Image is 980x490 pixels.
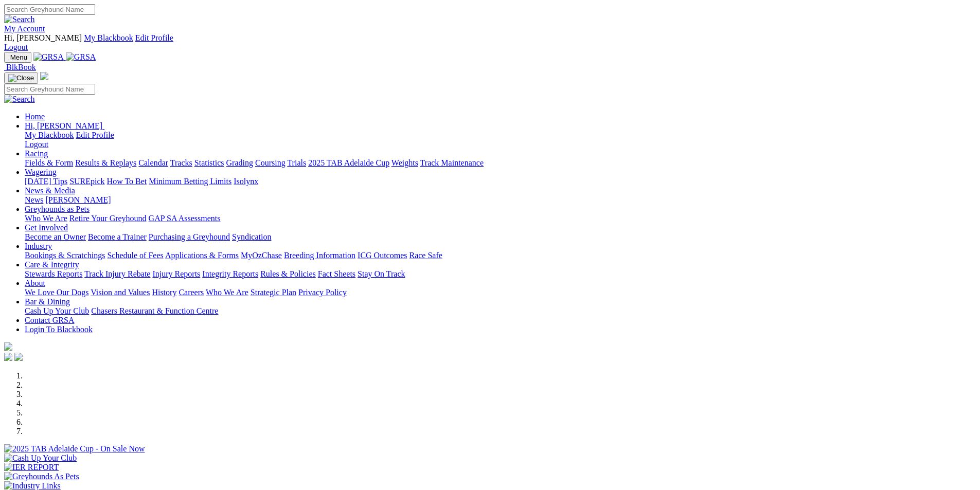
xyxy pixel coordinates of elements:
a: We Love Our Dogs [25,288,88,297]
a: Schedule of Fees [107,251,163,260]
a: BlkBook [4,63,36,71]
img: Search [4,15,35,24]
a: Chasers Restaurant & Function Centre [91,306,218,315]
a: Cash Up Your Club [25,306,89,315]
a: Strategic Plan [251,288,296,297]
a: Vision and Values [91,288,150,297]
a: Track Maintenance [420,158,484,167]
a: Injury Reports [152,269,200,278]
a: Who We Are [25,214,67,223]
img: Search [4,95,35,104]
a: Stay On Track [358,269,405,278]
a: Breeding Information [284,251,355,260]
img: Greyhounds As Pets [4,472,79,481]
a: Hi, [PERSON_NAME] [25,121,104,130]
a: Rules & Policies [260,269,316,278]
a: GAP SA Assessments [149,214,221,223]
a: News & Media [25,186,75,195]
a: Weights [391,158,418,167]
a: Syndication [232,232,271,241]
a: Industry [25,242,52,250]
a: Become a Trainer [88,232,147,241]
a: Greyhounds as Pets [25,205,90,213]
input: Search [4,4,95,15]
a: Purchasing a Greyhound [149,232,230,241]
a: Results & Replays [75,158,136,167]
div: My Account [4,33,976,52]
img: facebook.svg [4,353,12,361]
span: Hi, [PERSON_NAME] [25,121,102,130]
a: Track Injury Rebate [84,269,150,278]
input: Search [4,84,95,95]
div: Greyhounds as Pets [25,214,976,223]
a: Minimum Betting Limits [149,177,231,186]
a: Edit Profile [135,33,173,42]
a: Coursing [255,158,286,167]
a: ICG Outcomes [358,251,407,260]
a: SUREpick [69,177,104,186]
a: Racing [25,149,48,158]
a: Home [25,112,45,121]
a: Integrity Reports [202,269,258,278]
a: Bookings & Scratchings [25,251,105,260]
button: Toggle navigation [4,52,31,63]
a: Wagering [25,168,57,176]
a: [DATE] Tips [25,177,67,186]
div: Care & Integrity [25,269,976,279]
a: Contact GRSA [25,316,74,324]
a: Fields & Form [25,158,73,167]
span: Menu [10,53,27,61]
img: twitter.svg [14,353,23,361]
a: Applications & Forms [165,251,239,260]
img: Close [8,74,34,82]
img: GRSA [66,52,96,62]
div: Wagering [25,177,976,186]
button: Toggle navigation [4,72,38,84]
a: Logout [4,43,28,51]
a: Calendar [138,158,168,167]
a: History [152,288,176,297]
a: Logout [25,140,48,149]
a: Retire Your Greyhound [69,214,147,223]
div: About [25,288,976,297]
a: Tracks [170,158,192,167]
a: News [25,195,43,204]
a: 2025 TAB Adelaide Cup [308,158,389,167]
a: Grading [226,158,253,167]
span: BlkBook [6,63,36,71]
div: Bar & Dining [25,306,976,316]
a: Isolynx [234,177,258,186]
img: logo-grsa-white.png [40,72,48,80]
a: Stewards Reports [25,269,82,278]
a: Fact Sheets [318,269,355,278]
a: Become an Owner [25,232,86,241]
a: Statistics [194,158,224,167]
img: GRSA [33,52,64,62]
a: My Blackbook [84,33,133,42]
a: My Account [4,24,45,33]
div: Industry [25,251,976,260]
a: Bar & Dining [25,297,70,306]
span: Hi, [PERSON_NAME] [4,33,82,42]
img: Cash Up Your Club [4,453,77,463]
a: MyOzChase [241,251,282,260]
img: IER REPORT [4,463,59,472]
a: Care & Integrity [25,260,79,269]
img: 2025 TAB Adelaide Cup - On Sale Now [4,444,145,453]
a: Login To Blackbook [25,325,93,334]
a: Race Safe [409,251,442,260]
div: Racing [25,158,976,168]
img: logo-grsa-white.png [4,342,12,351]
div: Hi, [PERSON_NAME] [25,131,976,149]
a: My Blackbook [25,131,74,139]
a: Privacy Policy [298,288,347,297]
a: Careers [179,288,204,297]
a: Get Involved [25,223,68,232]
div: News & Media [25,195,976,205]
a: Trials [287,158,306,167]
a: Who We Are [206,288,248,297]
a: How To Bet [107,177,147,186]
a: Edit Profile [76,131,114,139]
a: About [25,279,45,287]
a: [PERSON_NAME] [45,195,111,204]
